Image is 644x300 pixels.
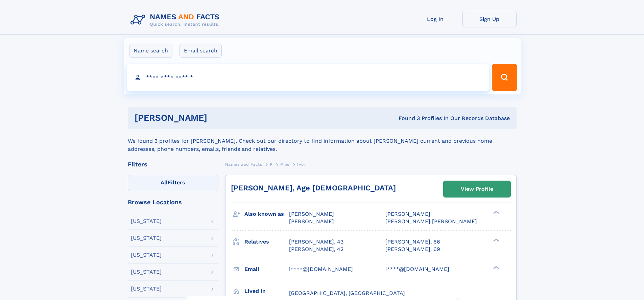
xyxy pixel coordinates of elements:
span: Ivor [297,162,305,167]
div: [US_STATE] [131,252,162,258]
div: [US_STATE] [131,286,162,292]
div: ❯ [492,238,500,242]
span: [GEOGRAPHIC_DATA], [GEOGRAPHIC_DATA] [289,290,405,296]
div: [US_STATE] [131,235,162,241]
a: View Profile [444,181,510,197]
span: Pine [280,162,289,167]
span: [PERSON_NAME] [289,211,334,217]
input: search input [127,64,489,91]
div: ❯ [492,265,500,270]
label: Filters [128,175,218,191]
div: Filters [128,161,218,167]
h1: [PERSON_NAME] [135,114,303,122]
h3: Also known as [244,208,289,220]
a: Log In [408,11,462,27]
div: [US_STATE] [131,269,162,275]
a: Pine [280,160,289,168]
label: Name search [129,44,172,58]
span: [PERSON_NAME] [289,218,334,225]
a: [PERSON_NAME], Age [DEMOGRAPHIC_DATA] [231,184,396,192]
span: [PERSON_NAME] [PERSON_NAME] [385,218,477,225]
h3: Lived in [244,285,289,297]
h3: Email [244,263,289,275]
span: All [161,179,168,186]
img: Logo Names and Facts [128,11,225,29]
a: Names and Facts [225,160,262,168]
span: [PERSON_NAME] [385,211,430,217]
div: [US_STATE] [131,218,162,224]
span: P [270,162,273,167]
h3: Relatives [244,236,289,248]
div: ❯ [492,210,500,215]
div: Found 3 Profiles In Our Records Database [303,115,510,122]
a: [PERSON_NAME], 42 [289,246,343,253]
button: Search Button [492,64,517,91]
div: We found 3 profiles for [PERSON_NAME]. Check out our directory to find information about [PERSON_... [128,129,517,153]
a: P [270,160,273,168]
label: Email search [180,44,222,58]
a: [PERSON_NAME], 69 [385,246,440,253]
a: Sign Up [462,11,517,27]
a: [PERSON_NAME], 43 [289,238,343,246]
div: Browse Locations [128,199,218,205]
div: View Profile [461,181,493,197]
a: [PERSON_NAME], 66 [385,238,440,246]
